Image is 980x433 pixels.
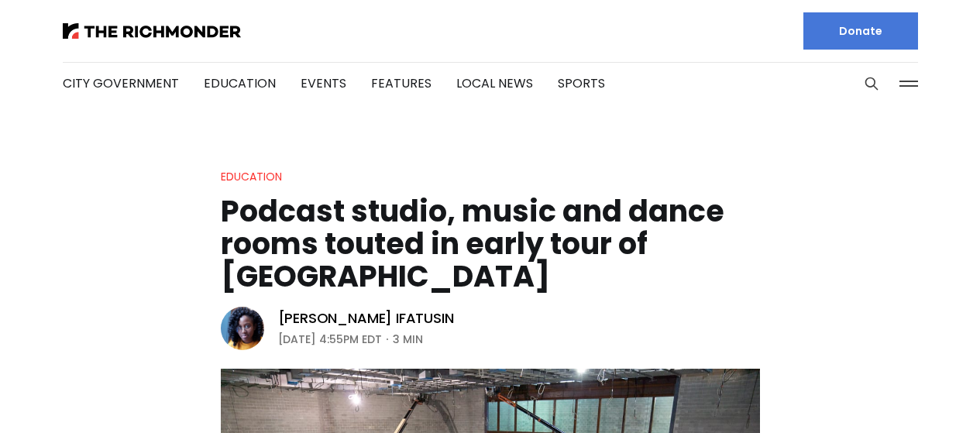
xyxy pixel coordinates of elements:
span: 3 min [393,330,423,349]
a: Education [204,74,276,92]
a: Education [221,169,282,184]
img: The Richmonder [63,23,241,39]
a: City Government [63,74,179,92]
h1: Podcast studio, music and dance rooms touted in early tour of [GEOGRAPHIC_DATA] [221,195,760,293]
a: Events [301,74,346,92]
img: Victoria A. Ifatusin [221,307,264,350]
a: Donate [803,12,918,50]
button: Search this site [860,72,883,95]
time: [DATE] 4:55PM EDT [278,330,382,349]
a: Sports [558,74,605,92]
a: Local News [456,74,533,92]
a: Features [371,74,432,92]
a: [PERSON_NAME] Ifatusin [278,309,454,328]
